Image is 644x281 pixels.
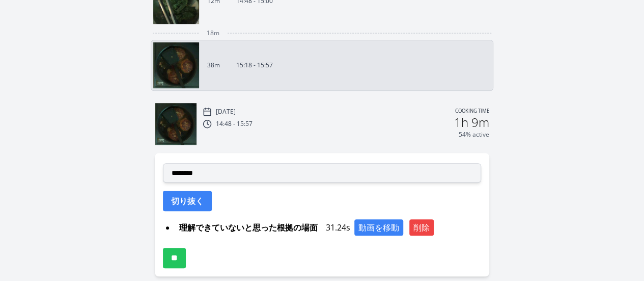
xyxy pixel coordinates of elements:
button: 動画を移動 [354,219,403,236]
button: 切り抜く [163,191,212,211]
div: 31.24s [175,219,481,236]
img: 250902061910_thumb.jpeg [153,42,199,88]
button: 削除 [409,219,434,236]
h2: 1h 9m [454,116,489,129]
span: 理解できていないと思った根拠の場面 [175,219,322,236]
p: 15:18 - 15:57 [236,61,273,69]
span: 18m [207,29,219,37]
p: [DATE] [216,108,236,116]
p: 14:48 - 15:57 [216,120,253,128]
img: 250902061910_thumb.jpeg [155,103,197,145]
p: 54% active [459,131,489,139]
p: Cooking time [455,107,489,116]
p: 38m [207,61,220,69]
